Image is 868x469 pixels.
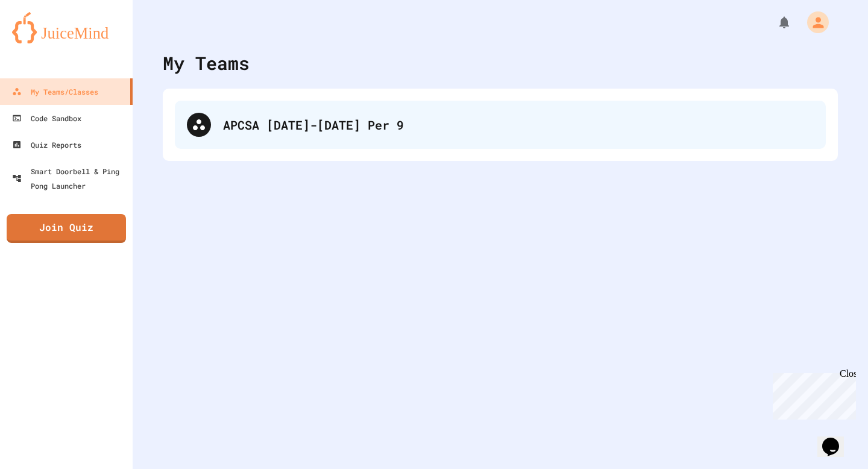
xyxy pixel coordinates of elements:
[12,164,128,193] div: Smart Doorbell & Ping Pong Launcher
[163,49,250,77] div: My Teams
[7,214,126,243] a: Join Quiz
[223,116,814,134] div: APCSA [DATE]-[DATE] Per 9
[12,137,81,152] div: Quiz Reports
[5,5,83,77] div: Chat with us now!Close
[794,8,832,36] div: My Account
[768,368,856,420] iframe: chat widget
[12,12,121,43] img: logo-orange.svg
[817,421,856,457] iframe: chat widget
[755,12,794,33] div: My Notifications
[12,84,98,99] div: My Teams/Classes
[12,111,81,125] div: Code Sandbox
[175,101,826,149] div: APCSA [DATE]-[DATE] Per 9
